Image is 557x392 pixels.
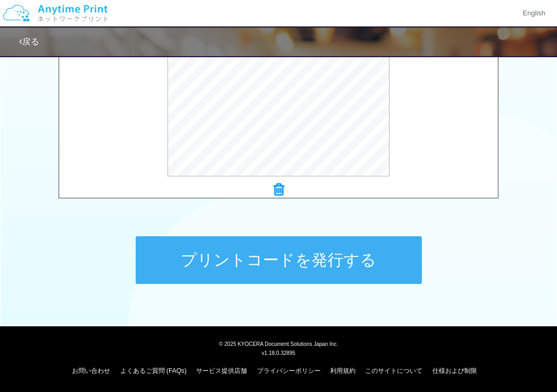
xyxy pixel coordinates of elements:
a: プライバシーポリシー [257,367,321,375]
a: サービス提供店舗 [196,367,247,375]
a: よくあるご質問 (FAQs) [120,367,187,375]
a: 利用規約 [330,367,356,375]
a: このサイトについて [365,367,422,375]
span: © 2025 KYOCERA Document Solutions Japan Inc. [219,340,338,347]
button: プリントコードを発行する [136,236,422,284]
a: お問い合わせ [72,367,110,375]
span: v1.18.0.32895 [262,350,295,356]
a: 戻る [19,37,39,46]
a: 仕様および制限 [432,367,477,375]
